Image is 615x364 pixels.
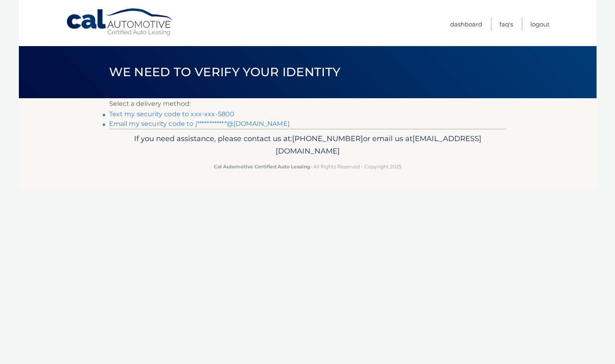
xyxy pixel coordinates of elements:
[214,164,310,170] strong: Cal Automotive Certified Auto Leasing
[66,8,174,36] a: Cal Automotive
[450,18,482,31] a: Dashboard
[114,132,501,158] p: If you need assistance, please contact us at: or email us at
[292,134,363,143] span: [PHONE_NUMBER]
[499,18,513,31] a: FAQ's
[109,98,506,109] p: Select a delivery method:
[530,18,550,31] a: Logout
[109,65,341,79] span: We need to verify your identity
[109,110,235,118] a: Text my security code to xxx-xxx-5800
[114,162,501,171] p: - All Rights Reserved - Copyright 2025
